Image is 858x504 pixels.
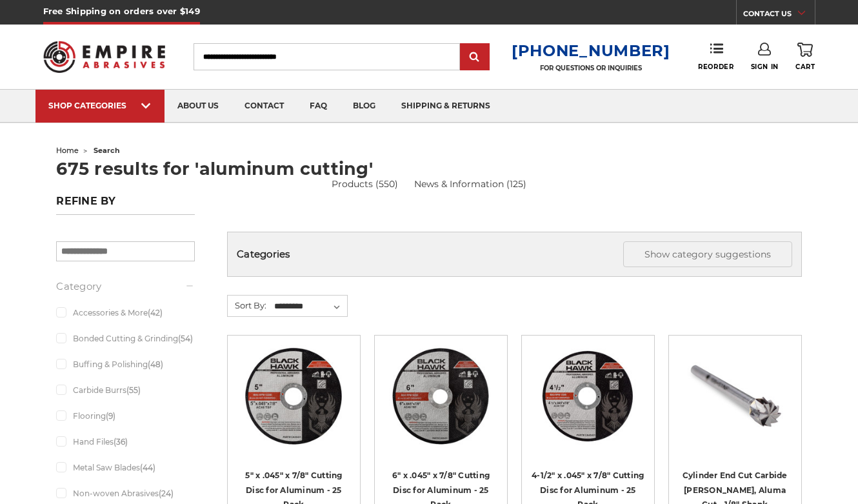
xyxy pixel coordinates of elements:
img: 5 inch cutting disc for aluminum [242,345,345,448]
p: FOR QUESTIONS OR INQUIRIES [512,64,670,72]
h1: 675 results for 'aluminum cutting' [56,160,801,177]
img: aluma cut mini cylinder carbide burr [683,345,786,448]
img: Empire Abrasives [43,33,165,81]
a: News & Information (125) [414,177,526,191]
span: search [94,146,120,155]
button: Show category suggestions [623,241,792,267]
span: Cart [795,63,815,71]
a: faq [297,90,340,123]
div: SHOP CATEGORIES [48,101,152,110]
select: Sort By: [272,297,347,316]
h5: Refine by [56,195,194,215]
a: aluma cut mini cylinder carbide burr [678,345,792,459]
h5: Categories [237,241,792,267]
a: Cart [795,43,815,71]
h5: Category [56,279,194,294]
input: Submit [462,45,488,70]
a: 6 inch cut off wheel for aluminum [384,345,498,459]
a: CONTACT US [743,6,815,25]
span: Reorder [698,63,733,71]
a: contact [232,90,297,123]
a: home [56,146,79,155]
label: Sort By: [228,296,266,315]
a: blog [340,90,388,123]
a: 4.5" cutting disc for aluminum [531,345,645,459]
span: Sign In [751,63,779,71]
a: Products (550) [332,178,398,190]
a: Reorder [698,43,733,70]
img: 4.5" cutting disc for aluminum [536,345,639,448]
a: about us [165,90,232,123]
a: [PHONE_NUMBER] [512,41,670,60]
img: 6 inch cut off wheel for aluminum [389,345,492,448]
a: 5 inch cutting disc for aluminum [237,345,351,459]
a: shipping & returns [388,90,503,123]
